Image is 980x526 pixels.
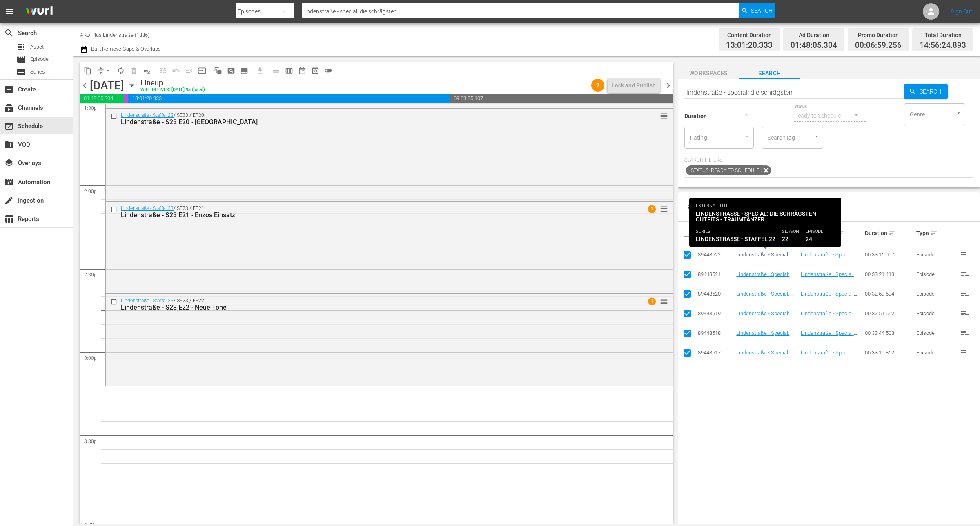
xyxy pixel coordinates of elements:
[196,64,209,77] span: Update Metadata from Key Asset
[920,29,966,41] div: Total Duration
[127,64,140,77] span: Select an event to delete
[97,67,105,75] span: compress
[865,271,914,277] div: 00:33:21.413
[698,291,734,297] div: 89448520
[698,350,734,356] div: 89448517
[209,62,225,78] span: Refresh All Search Blocks
[951,8,972,15] a: Sign Out
[121,118,626,126] div: Lindenstraße - S23 E20 - [GEOGRAPHIC_DATA]
[121,211,626,219] div: Lindenstraße - S23 E21 - Enzos Einsatz
[30,55,49,63] span: Episode
[143,67,151,75] span: playlist_remove_outlined
[121,298,626,311] div: / SE23 / EP22:
[324,67,332,75] span: toggle_off
[955,323,975,343] button: playlist_add
[916,84,948,99] span: Search
[916,350,952,356] div: Episode
[801,291,857,309] a: Lindenstraße - Special: Die schrägsten Outfits - Die Party
[791,41,837,50] span: 01:48:05.304
[744,202,755,212] span: 6
[240,67,248,75] span: subtitles_outlined
[4,121,14,131] span: Schedule
[960,270,970,279] span: playlist_add
[916,330,952,336] div: Episode
[117,67,125,75] span: autorenew_outlined
[591,82,604,89] span: 2
[955,109,962,117] button: Open
[80,94,124,103] span: 01:48:05.304
[121,112,174,118] a: Lindenstraße - Staffel 23
[736,350,793,374] a: Lindenstraße - Special: Die schrägsten Outfits - S04 E10 - Mummenschanz
[4,196,14,205] span: Ingestion
[169,64,183,77] span: Revert to Primary Episode
[4,28,14,38] span: Search
[684,157,973,164] p: Search Filters:
[955,245,975,265] button: playlist_add
[309,64,322,77] span: View Backup
[920,41,966,50] span: 14:56:24.893
[916,271,952,277] div: Episode
[726,29,773,41] div: Content Duration
[855,29,902,41] div: Promo Duration
[121,303,626,311] div: Lindenstraße - S23 E22 - Neue Töne
[5,7,15,16] span: menu
[227,67,235,75] span: pageview_outlined
[663,80,673,91] span: chevron_right
[955,304,975,323] button: playlist_add
[140,64,154,77] span: Clear Lineup
[311,67,319,75] span: preview_outlined
[801,310,857,329] a: Lindenstraße - Special: Die schrägsten Outfits - Enge
[660,205,668,213] button: reorder
[4,177,14,187] span: Automation
[916,291,952,297] div: Episode
[955,284,975,304] button: playlist_add
[660,205,668,214] span: reorder
[4,214,14,224] span: Reports
[648,205,656,213] span: 1
[183,64,196,77] span: Fill episodes with ad slates
[660,111,668,120] button: reorder
[855,41,902,50] span: 00:06:59.256
[955,265,975,284] button: playlist_add
[283,64,296,77] span: Week Calendar View
[4,140,14,149] span: VOD
[678,68,739,78] span: Workspaces
[813,132,820,140] button: Open
[801,271,857,290] a: Lindenstraße - Special: Die schrägsten Outfits - Hitze
[916,228,952,238] div: Type
[114,64,127,77] span: Loop Content
[16,55,26,65] span: Episode
[90,79,124,92] div: [DATE]
[739,68,800,78] span: Search
[124,94,128,103] span: 00:06:59.256
[94,64,114,77] span: Remove Gaps & Overlaps
[736,271,793,290] a: Lindenstraße - Special: Die schrägsten Outfits - S20 E51 - Hitze
[648,297,656,305] span: 1
[16,67,26,77] span: subtitles
[930,230,938,237] span: sort
[84,67,92,75] span: content_copy
[904,84,948,99] button: Search
[90,46,161,52] span: Bulk Remove Gaps & Overlaps
[225,64,238,77] span: Create Search Block
[736,252,793,270] a: Lindenstraße - Special: Die schrägsten Outfits - S22 E24 - Traumtänzer
[4,85,14,94] span: Create
[285,67,293,75] span: calendar_view_week_outlined
[121,298,174,303] a: Lindenstraße - Staffel 23
[251,62,267,78] span: Download as CSV
[955,343,975,363] button: playlist_add
[794,104,866,127] div: Ready to Schedule
[736,291,793,309] a: Lindenstraße - Special: Die schrägsten Outfits - S19 E51 - Die Party
[739,3,775,18] button: Search
[698,230,734,236] div: ID
[140,87,205,93] div: WILL DELIVER: [DATE] 9a (local)
[726,41,773,50] span: 13:01:20.333
[238,64,251,77] span: Create Series Block
[865,291,914,297] div: 00:32:59.534
[128,94,450,103] span: 13:01:20.333
[154,62,169,78] span: Customize Events
[686,165,761,175] span: Status: Ready to Schedule
[801,330,857,348] a: Lindenstraße - Special: Die schrägsten Outfits - Berührungsängste
[960,348,970,358] span: playlist_add
[81,64,94,77] span: Copy Lineup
